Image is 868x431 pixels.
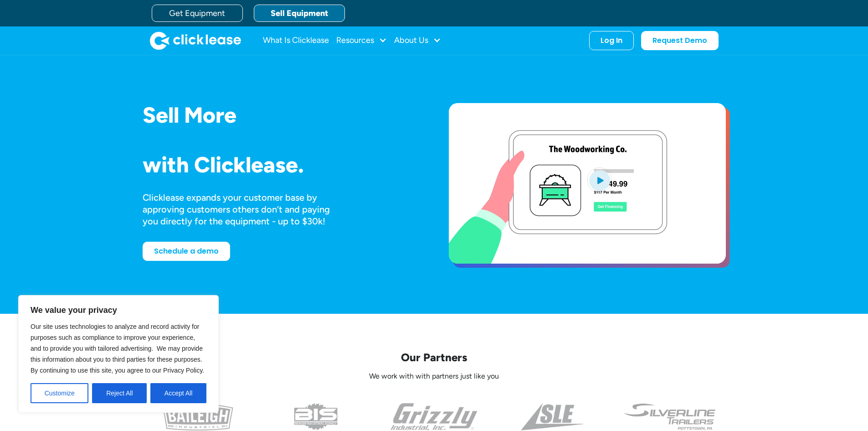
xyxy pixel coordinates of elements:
[31,323,204,374] span: Our site uses technologies to analyze and record activity for purposes such as compliance to impr...
[294,403,338,431] img: the logo for beaver industrial supply
[143,103,420,127] h1: Sell More
[623,403,717,431] img: undefined
[150,31,241,50] img: Clicklease logo
[150,383,206,403] button: Accept All
[143,372,726,381] p: We work with with partners just like you
[641,31,719,50] a: Request Demo
[449,103,726,264] a: open lightbox
[521,403,583,431] img: a black and white photo of the side of a triangle
[390,403,478,431] img: the grizzly industrial inc logo
[601,36,622,45] div: Log In
[150,31,241,50] a: home
[336,31,387,50] div: Resources
[143,192,347,227] div: Clicklease expands your customer base by approving customers others don’t and paying you directly...
[143,242,230,261] a: Schedule a demo
[394,31,441,50] div: About Us
[18,295,219,413] div: We value your privacy
[31,383,88,403] button: Customize
[263,31,329,50] a: What Is Clicklease
[92,383,147,403] button: Reject All
[152,5,243,22] a: Get Equipment
[587,167,612,193] img: Blue play button logo on a light blue circular background
[254,5,345,22] a: Sell Equipment
[163,403,233,431] img: baileigh logo
[143,153,420,177] h1: with Clicklease.
[31,305,206,316] p: We value your privacy
[143,350,726,364] p: Our Partners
